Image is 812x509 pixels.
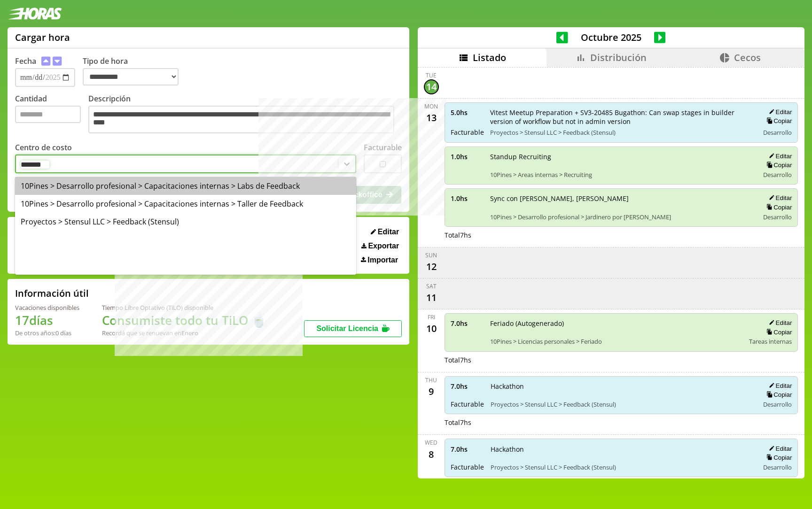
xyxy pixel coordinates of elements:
[568,31,654,44] span: Octubre 2025
[83,68,179,85] select: Tipo de hora
[766,382,792,390] button: Editar
[764,203,792,211] button: Copiar
[491,445,753,454] span: Hackathon
[764,391,792,399] button: Copiar
[491,463,753,471] span: Proyectos > Stensul LLC > Feedback (Stensul)
[15,213,356,231] div: Proyectos > Stensul LLC > Feedback (Stensul)
[766,152,792,160] button: Editar
[763,213,792,221] span: Desarrollo
[749,337,792,346] span: Tareas internas
[425,251,437,259] div: Sun
[445,418,798,427] div: Total 7 hs
[766,319,792,327] button: Editar
[763,170,792,179] span: Desarrollo
[424,259,439,274] div: 12
[451,319,484,328] span: 7.0 hs
[364,142,402,153] label: Facturable
[367,256,398,264] span: Importar
[766,108,792,116] button: Editar
[451,445,484,454] span: 7.0 hs
[15,31,70,44] h1: Cargar hora
[428,313,435,321] div: Fri
[451,108,484,117] span: 5.0 hs
[181,329,198,337] b: Enero
[424,290,439,305] div: 11
[316,324,378,332] span: Solicitar Licencia
[764,328,792,336] button: Copiar
[15,303,79,312] div: Vacaciones disponibles
[445,355,798,364] div: Total 7 hs
[764,161,792,169] button: Copiar
[102,329,266,337] div: Recordá que se renuevan en
[8,8,62,20] img: logotipo
[490,152,753,161] span: Standup Recruiting
[451,128,484,137] span: Facturable
[368,227,402,237] button: Editar
[764,454,792,462] button: Copiar
[490,337,743,346] span: 10Pines > Licencias personales > Feriado
[425,376,437,384] div: Thu
[426,282,437,290] div: Sat
[304,320,402,337] button: Solicitar Licencia
[451,152,484,161] span: 1.0 hs
[15,195,356,213] div: 10Pines > Desarrollo profesional > Capacitaciones internas > Taller de Feedback
[763,400,792,409] span: Desarrollo
[445,231,798,239] div: Total 7 hs
[88,106,394,133] textarea: Descripción
[15,106,81,123] input: Cantidad
[15,329,79,337] div: De otros años: 0 días
[424,447,439,462] div: 8
[764,117,792,125] button: Copiar
[490,108,753,126] span: Vitest Meetup Preparation + SV3-20485 Bugathon: Can swap stages in builder version of workflow bu...
[424,79,439,94] div: 14
[378,228,399,236] span: Editar
[734,51,761,64] span: Cecos
[490,194,753,203] span: Sync con [PERSON_NAME], [PERSON_NAME]
[451,400,484,409] span: Facturable
[424,321,439,336] div: 10
[15,142,72,153] label: Centro de costo
[15,56,36,66] label: Fecha
[424,110,439,125] div: 13
[15,287,89,300] h2: Información útil
[102,312,266,329] h1: Consumiste todo tu TiLO 🍵
[763,463,792,471] span: Desarrollo
[490,128,753,137] span: Proyectos > Stensul LLC > Feedback (Stensul)
[491,382,753,391] span: Hackathon
[451,382,484,391] span: 7.0 hs
[88,93,402,136] label: Descripción
[490,213,753,221] span: 10Pines > Desarrollo profesional > Jardinero por [PERSON_NAME]
[424,384,439,399] div: 9
[15,93,88,136] label: Cantidad
[763,128,792,137] span: Desarrollo
[491,400,753,409] span: Proyectos > Stensul LLC > Feedback (Stensul)
[426,71,437,79] div: Tue
[102,303,266,312] div: Tiempo Libre Optativo (TiLO) disponible
[15,312,79,329] h1: 17 días
[451,194,484,203] span: 1.0 hs
[83,56,186,87] label: Tipo de hora
[15,177,356,195] div: 10Pines > Desarrollo profesional > Capacitaciones internas > Labs de Feedback
[590,51,647,64] span: Distribución
[766,445,792,453] button: Editar
[424,102,438,110] div: Mon
[359,241,402,251] button: Exportar
[368,242,399,250] span: Exportar
[451,463,484,471] span: Facturable
[766,194,792,202] button: Editar
[418,67,804,477] div: scrollable content
[490,170,753,179] span: 10Pines > Areas internas > Recruiting
[490,319,743,328] span: Feriado (Autogenerado)
[425,439,437,447] div: Wed
[473,51,506,64] span: Listado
